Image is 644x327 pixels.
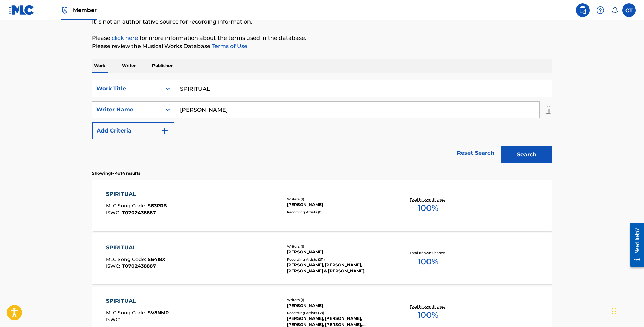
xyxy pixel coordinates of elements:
[501,146,552,163] button: Search
[210,43,247,49] a: Terms of Use
[287,257,390,262] div: Recording Artists ( 211 )
[287,244,390,249] div: Writers ( 1 )
[287,302,390,309] div: [PERSON_NAME]
[73,6,97,14] span: Member
[418,255,438,268] span: 100 %
[611,7,618,14] div: Notifications
[96,84,158,93] div: Work Title
[106,316,122,323] span: ISWC :
[92,170,140,176] p: Showing 1 - 4 of 4 results
[112,35,138,41] a: click here
[594,3,607,17] div: Help
[148,256,165,262] span: S6418X
[106,263,122,269] span: ISWC :
[106,190,167,198] div: SPIRITUAL
[596,6,605,14] img: help
[92,122,174,139] button: Add Criteria
[148,203,167,209] span: S63PRB
[622,3,636,17] div: User Menu
[122,209,156,216] span: T0702438887
[61,6,69,14] img: Top Rightsholder
[92,80,552,167] form: Search Form
[287,297,390,302] div: Writers ( 1 )
[410,250,446,255] p: Total Known Shares:
[418,309,438,321] span: 100 %
[8,5,34,15] img: MLC Logo
[92,34,552,42] p: Please for more information about the terms used in the database.
[92,18,552,26] p: It is not an authoritative source for recording information.
[579,6,587,14] img: search
[287,310,390,315] div: Recording Artists ( 39 )
[287,262,390,274] div: [PERSON_NAME], [PERSON_NAME], [PERSON_NAME] & [PERSON_NAME], [PERSON_NAME]|[PERSON_NAME], [PERSON...
[120,59,138,73] p: Writer
[92,42,552,50] p: Please review the Musical Works Database
[287,249,390,255] div: [PERSON_NAME]
[106,297,169,305] div: SPIRITUAL
[92,59,108,73] p: Work
[106,244,165,252] div: SPIRITUAL
[150,59,175,73] p: Publisher
[610,294,644,327] iframe: Chat Widget
[287,197,390,202] div: Writers ( 1 )
[576,3,590,17] a: Public Search
[106,209,122,216] span: ISWC :
[410,197,446,202] p: Total Known Shares:
[625,218,644,272] iframe: Resource Center
[122,263,156,269] span: T0702438887
[92,180,552,231] a: SPIRITUALMLC Song Code:S63PRBISWC:T0702438887Writers (1)[PERSON_NAME]Recording Artists (0)Total K...
[96,106,158,114] div: Writer Name
[148,310,169,316] span: SV8NMP
[161,127,169,135] img: 9d2ae6d4665cec9f34b9.svg
[418,202,438,214] span: 100 %
[106,203,148,209] span: MLC Song Code :
[545,101,552,118] img: Delete Criterion
[612,301,616,322] div: Drag
[106,310,148,316] span: MLC Song Code :
[410,304,446,309] p: Total Known Shares:
[453,145,498,160] a: Reset Search
[287,209,390,215] div: Recording Artists ( 0 )
[92,233,552,284] a: SPIRITUALMLC Song Code:S6418XISWC:T0702438887Writers (1)[PERSON_NAME]Recording Artists (211)[PERS...
[287,202,390,208] div: [PERSON_NAME]
[106,256,148,262] span: MLC Song Code :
